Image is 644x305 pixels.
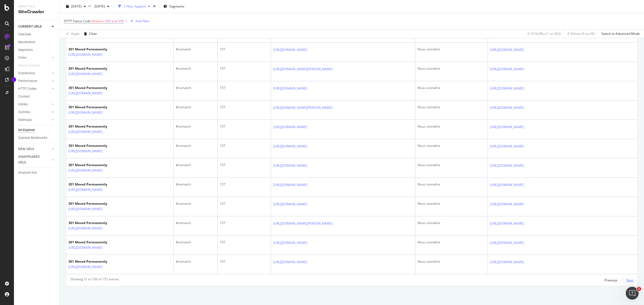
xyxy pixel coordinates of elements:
div: Url Explorer [18,127,35,133]
a: [URL][DOMAIN_NAME] [273,240,307,246]
span: 1 [637,287,641,291]
a: Analysis Info [18,170,56,176]
a: [URL][DOMAIN_NAME] [490,66,524,72]
div: Performance [18,78,37,84]
div: Nous connaître [418,259,485,264]
div: Switch to Advanced Mode [601,31,640,36]
a: [URL][DOMAIN_NAME] [68,187,103,192]
a: [URL][DOMAIN_NAME] [490,86,524,91]
a: Overview [18,32,56,37]
button: 1 Filter Applied [116,2,152,11]
div: NEW URLS [18,146,34,152]
a: [URL][DOMAIN_NAME][PERSON_NAME] [273,221,332,226]
a: [URL][DOMAIN_NAME] [490,221,524,226]
button: Apply [64,29,79,38]
div: CURRENT URLS [18,24,42,29]
div: #nomatch [176,201,215,206]
div: 301 Moved Permanently [68,201,120,206]
div: Previous [605,278,617,282]
div: Add Filter [136,19,150,23]
a: [URL][DOMAIN_NAME] [68,129,103,135]
a: [URL][DOMAIN_NAME] [273,86,307,91]
a: [URL][DOMAIN_NAME] [68,206,103,212]
a: Distribution [18,70,50,76]
div: Visits [18,55,26,61]
div: 301 Moved Permanently [68,47,120,52]
a: [URL][DOMAIN_NAME] [490,47,524,53]
div: Nous connaître [418,182,485,187]
div: Segments [18,47,33,53]
div: Nous connaître [418,143,485,148]
div: #nomatch [176,240,215,245]
div: Content [18,94,30,99]
a: NEW URLS [18,146,50,152]
div: 301 Moved Permanently [68,124,120,129]
div: Showing 51 to 100 of 157 entries [70,277,119,283]
iframe: Intercom live chat [626,287,639,300]
div: Clear [89,31,97,36]
div: 301 Moved Permanently [68,163,120,168]
div: #nomatch [176,163,215,168]
a: [URL][DOMAIN_NAME] [68,110,103,115]
a: [URL][DOMAIN_NAME] [490,144,524,149]
a: [URL][DOMAIN_NAME] [490,163,524,168]
div: 0 % Visits ( 0 on 2K ) [568,31,595,36]
a: [URL][DOMAIN_NAME] [273,259,307,265]
a: Url Explorer [18,127,56,133]
div: 301 Moved Permanently [68,143,120,148]
div: Nous connaître [418,124,485,129]
div: Nous connaître [418,66,485,71]
div: Nous connaître [418,240,485,245]
a: Movements [18,39,56,45]
div: 157 [220,240,269,245]
div: 157 [220,182,269,187]
div: 1 Filter Applied [123,4,146,9]
div: SiteCrawler [18,9,55,15]
a: [URL][DOMAIN_NAME] [490,259,524,265]
a: [URL][DOMAIN_NAME] [68,91,103,96]
a: [URL][DOMAIN_NAME] [68,226,103,231]
a: [URL][DOMAIN_NAME] [68,52,103,57]
div: 301 Moved Permanently [68,66,120,71]
button: Segments [161,2,186,11]
span: 2025 Jan. 27th [92,4,105,9]
div: #nomatch [176,85,215,90]
div: 301 Moved Permanently [68,240,120,245]
span: HTTP Status Code [64,19,91,23]
div: #nomatch [176,105,215,110]
div: 157 [220,201,269,206]
a: Explorer Bookmarks [18,135,56,141]
div: #nomatch [176,66,215,71]
a: [URL][DOMAIN_NAME] [273,144,307,149]
div: 157 [220,221,269,225]
div: 301 Moved Permanently [68,85,120,90]
div: Nous connaître [418,105,485,110]
a: Visits [18,55,50,61]
span: 2025 Oct. 5th [71,4,82,9]
div: 157 [220,259,269,264]
a: [URL][DOMAIN_NAME][PERSON_NAME] [273,66,332,72]
div: Nous connaître [418,85,485,90]
a: Performance [18,78,50,84]
a: [URL][DOMAIN_NAME] [68,148,103,154]
div: 157 [220,105,269,110]
a: Content [18,94,56,99]
div: 301 Moved Permanently [68,182,120,187]
div: Nous connaître [418,163,485,168]
div: Inlinks [18,102,28,107]
div: Search Engines [18,63,41,68]
div: times [152,4,157,9]
span: between [92,19,104,23]
a: [URL][DOMAIN_NAME] [490,240,524,246]
div: 301 Moved Permanently [68,221,120,225]
div: #nomatch [176,124,215,129]
a: [URL][DOMAIN_NAME] [273,163,307,168]
div: Next [626,278,633,282]
a: Outlinks [18,109,50,115]
div: 157 [220,85,269,90]
a: [URL][DOMAIN_NAME] [273,202,307,207]
div: Sitemaps [18,117,32,123]
button: Switch to Advanced Mode [599,29,640,38]
a: CURRENT URLS [18,24,50,29]
span: vs [88,3,92,8]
